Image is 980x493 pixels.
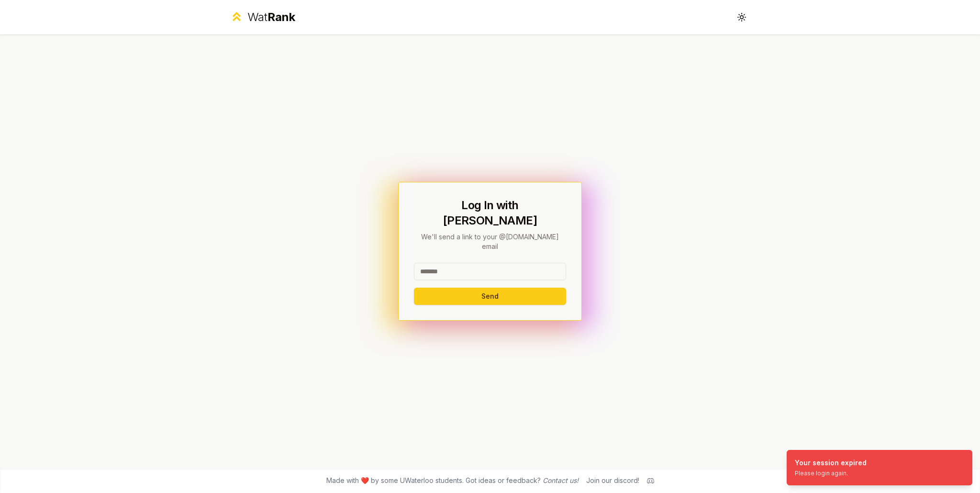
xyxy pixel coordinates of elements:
div: Wat [247,10,295,25]
div: Join our discord! [586,476,639,485]
a: Contact us! [543,476,579,484]
p: We'll send a link to your @[DOMAIN_NAME] email [414,232,566,251]
a: WatRank [230,10,295,25]
button: Send [414,288,566,305]
h1: Log In with [PERSON_NAME] [414,198,566,228]
div: Your session expired [795,458,867,468]
div: Please login again. [795,470,867,477]
span: Rank [267,10,295,24]
span: Made with ❤️ by some UWaterloo students. Got ideas or feedback? [326,476,579,485]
